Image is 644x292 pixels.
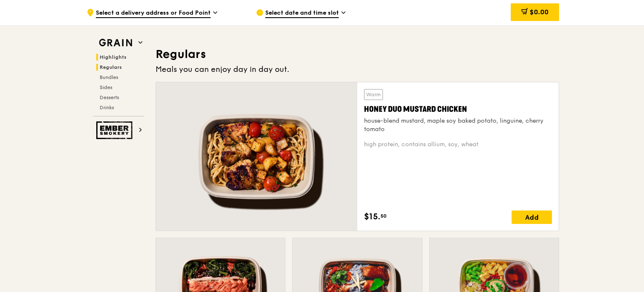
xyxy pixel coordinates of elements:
[96,121,135,139] img: Ember Smokery web logo
[265,9,339,18] span: Select date and time slot
[96,35,135,50] img: Grain web logo
[364,103,552,115] div: Honey Duo Mustard Chicken
[364,89,383,100] div: Warm
[512,210,552,224] div: Add
[100,105,114,110] span: Drinks
[96,9,211,18] span: Select a delivery address or Food Point
[364,117,552,134] div: house-blend mustard, maple soy baked potato, linguine, cherry tomato
[530,8,549,16] span: $0.00
[380,213,387,219] span: 50
[100,54,127,60] span: Highlights
[364,210,380,223] span: $15.
[100,64,122,70] span: Regulars
[156,47,559,62] h3: Regulars
[156,63,559,75] div: Meals you can enjoy day in day out.
[100,84,112,90] span: Sides
[364,140,552,149] div: high protein, contains allium, soy, wheat
[100,74,118,80] span: Bundles
[100,95,119,100] span: Desserts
